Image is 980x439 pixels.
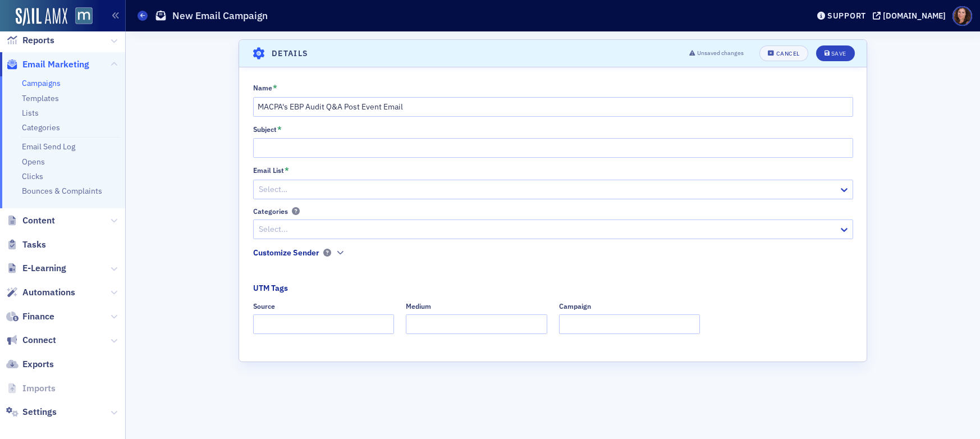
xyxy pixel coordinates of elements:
img: SailAMX [16,8,67,26]
div: Email List [253,166,284,175]
div: Subject [253,125,277,134]
span: Content [22,214,55,227]
a: Bounces & Complaints [22,186,102,196]
a: Imports [6,382,56,395]
div: Support [827,11,866,21]
span: Email Marketing [22,58,89,71]
span: Unsaved changes [697,49,744,58]
abbr: This field is required [285,166,289,176]
div: Name [253,84,272,92]
a: Email Marketing [6,58,89,71]
a: Clicks [22,171,43,181]
a: Lists [22,108,39,118]
div: Categories [253,207,288,216]
div: Source [253,302,275,310]
span: Profile [952,6,972,26]
div: Customize Sender [253,247,319,259]
a: View Homepage [67,7,93,26]
h1: New Email Campaign [172,9,268,22]
a: Settings [6,406,57,418]
button: Cancel [759,45,808,61]
a: E-Learning [6,262,66,275]
a: Exports [6,358,54,371]
div: Campaign [559,302,591,310]
a: Connect [6,334,56,346]
span: Exports [22,358,54,371]
a: Tasks [6,239,46,251]
a: Automations [6,286,75,299]
span: Reports [22,34,54,47]
span: Settings [22,406,57,418]
span: Automations [22,286,75,299]
span: Imports [22,382,56,395]
abbr: This field is required [277,125,282,135]
div: UTM Tags [253,282,288,294]
a: Templates [22,93,59,103]
a: Content [6,214,55,227]
span: E-Learning [22,262,66,275]
a: Finance [6,310,54,323]
div: Save [831,51,846,57]
button: Save [816,45,855,61]
abbr: This field is required [273,83,277,93]
a: Campaigns [22,78,61,88]
a: Email Send Log [22,141,75,152]
div: Medium [406,302,431,310]
a: Categories [22,122,60,132]
a: Reports [6,34,54,47]
div: [DOMAIN_NAME] [883,11,946,21]
a: Opens [22,157,45,167]
img: SailAMX [75,7,93,25]
span: Tasks [22,239,46,251]
h4: Details [272,48,309,60]
span: Finance [22,310,54,323]
button: [DOMAIN_NAME] [873,12,950,20]
span: Connect [22,334,56,346]
div: Cancel [776,51,800,57]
